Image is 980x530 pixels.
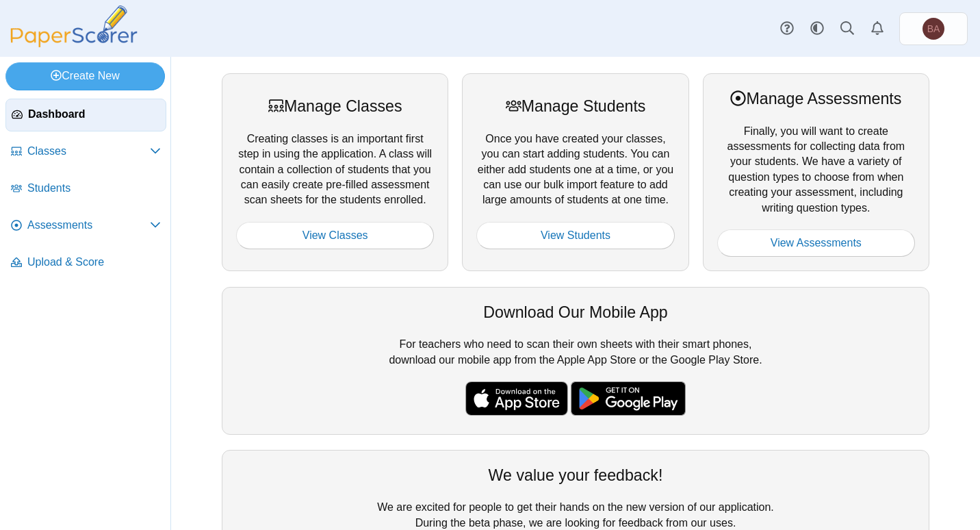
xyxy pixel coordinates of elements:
[5,136,166,168] a: Classes
[27,255,161,270] span: Upload & Score
[5,5,142,47] img: PaperScorer
[5,99,166,131] a: Dashboard
[27,144,150,159] span: Classes
[717,229,915,257] a: View Assessments
[236,95,434,117] div: Manage Classes
[28,107,160,122] span: Dashboard
[222,73,448,271] div: Creating classes is an important first step in using the application. A class will contain a coll...
[5,38,142,49] a: PaperScorer
[27,181,161,196] span: Students
[923,18,944,40] span: Brent Adams
[862,14,892,44] a: Alerts
[462,73,688,271] div: Once you have created your classes, you can start adding students. You can either add students on...
[236,222,434,249] a: View Classes
[717,88,915,110] div: Manage Assessments
[703,73,929,271] div: Finally, you will want to create assessments for collecting data from your students. We have a va...
[927,24,940,34] span: Brent Adams
[5,173,166,205] a: Students
[5,62,165,90] a: Create New
[476,95,674,117] div: Manage Students
[476,222,674,249] a: View Students
[571,381,686,416] img: google-play-badge.png
[236,464,915,486] div: We value your feedback!
[27,218,150,233] span: Assessments
[236,301,915,323] div: Download Our Mobile App
[222,287,929,435] div: For teachers who need to scan their own sheets with their smart phones, download our mobile app f...
[465,381,568,416] img: apple-store-badge.svg
[5,247,166,279] a: Upload & Score
[5,210,166,242] a: Assessments
[899,12,968,45] a: Brent Adams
